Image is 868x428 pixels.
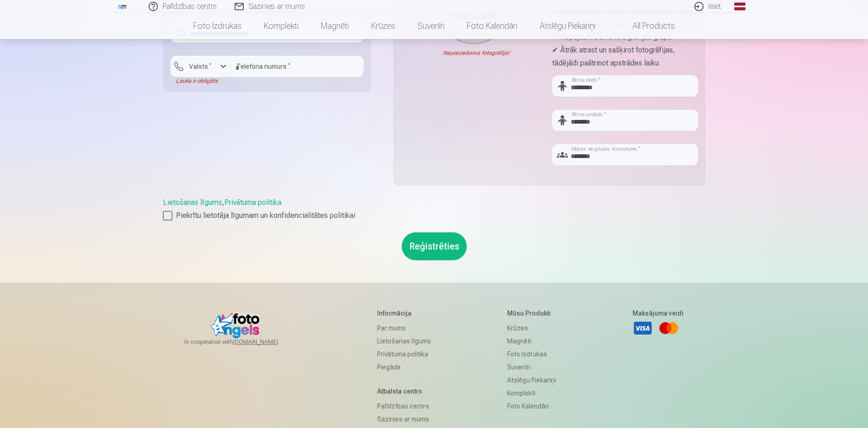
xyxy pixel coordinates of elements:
h5: Informācija [377,309,431,318]
a: Palīdzības centrs [377,400,431,413]
a: Mastercard [659,318,679,338]
h5: Mūsu produkti [507,309,556,318]
a: Krūzes [507,322,556,335]
div: Lauks ir obligāts [170,77,231,85]
h5: Maksājuma veidi [633,309,684,318]
a: Piegāde [377,361,431,374]
a: Foto kalendāri [507,400,556,413]
a: Komplekti [253,13,310,39]
a: Atslēgu piekariņi [507,374,556,387]
div: Nepieciešama fotogrāfija! [401,49,547,57]
label: Valsts [185,62,215,71]
a: Komplekti [507,387,556,400]
a: Suvenīri [507,361,556,374]
a: All products [607,13,686,39]
a: Foto izdrukas [182,13,253,39]
a: Magnēti [310,13,360,39]
a: [DOMAIN_NAME] [233,338,300,346]
a: Atslēgu piekariņi [529,13,607,39]
a: Magnēti [507,335,556,348]
a: Krūzes [360,13,406,39]
a: Lietošanas līgums [163,198,222,207]
a: Privātuma politika [224,198,281,207]
a: Suvenīri [406,13,456,39]
label: Piekrītu lietotāja līgumam un konfidencialitātes politikai [163,210,705,221]
img: /fa1 [117,4,128,9]
a: Visa [633,318,653,338]
p: ✔ Ātrāk atrast un sašķirot fotogrāfijas, tādējādi paātrinot apstrādes laiku [552,44,698,70]
h5: Atbalsta centrs [377,387,431,396]
a: Foto kalendāri [456,13,529,39]
a: Foto izdrukas [507,348,556,361]
button: Reģistrēties [402,232,467,260]
a: Par mums [377,322,431,335]
a: Privātuma politika [377,348,431,361]
div: , [163,197,705,221]
span: In cooperation with [184,338,300,346]
button: Valsts* [170,56,231,77]
a: Lietošanas līgums [377,335,431,348]
a: Sazinies ar mums [377,413,431,426]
